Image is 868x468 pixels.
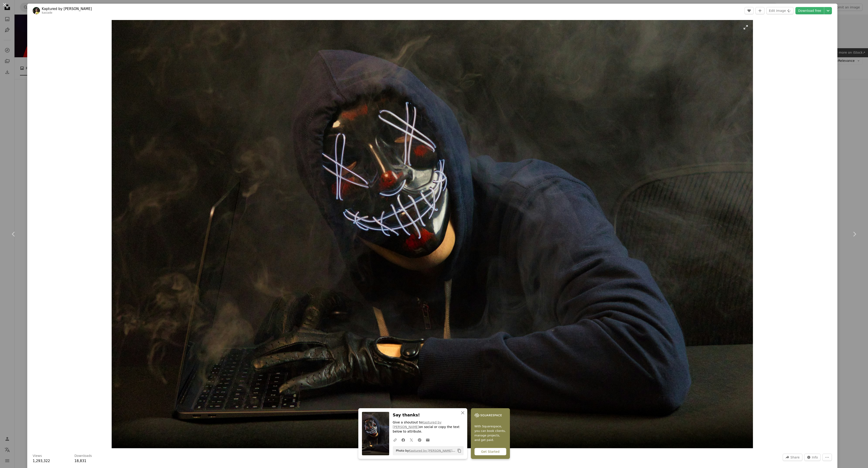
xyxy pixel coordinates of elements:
[407,435,416,444] a: Share on Twitter
[745,7,754,14] button: Like
[471,408,510,459] a: With Squarespace, you can book clients, manage projects, and get paid.Get Started
[475,448,506,455] div: Get Started
[766,7,794,14] button: Edit image
[475,412,502,419] img: file-1747939142011-51e5cc87e3c9
[824,7,832,14] button: Choose download size
[841,212,868,256] a: Next
[42,11,52,14] a: kasiade
[424,435,432,444] a: Share over email
[416,435,424,444] a: Share on Pinterest
[755,7,765,14] button: Add to Collection
[393,412,464,418] h3: Say thanks!
[790,454,799,461] span: Share
[74,454,92,458] h3: Downloads
[42,7,92,11] a: Kaptured by [PERSON_NAME]
[409,449,455,452] a: Kaptured by [PERSON_NAME]
[812,454,818,461] span: Info
[112,20,753,448] img: a man wearing a mask
[393,420,464,434] p: Give a shoutout to on social or copy the text below to attribute.
[393,420,442,429] a: Kaptured by [PERSON_NAME]
[822,454,832,461] button: More Actions
[399,435,407,444] a: Share on Facebook
[394,447,455,454] span: Photo by on
[455,447,463,455] button: Copy to clipboard
[33,7,40,14] img: Go to Kaptured by Kasia's profile
[795,7,824,14] a: Download free
[33,459,50,463] span: 1,293,322
[112,20,753,448] button: Zoom in on this image
[74,459,86,463] span: 18,831
[783,454,802,461] button: Share this image
[804,454,821,461] button: Stats about this image
[475,424,506,442] span: With Squarespace, you can book clients, manage projects, and get paid.
[33,454,42,458] h3: Views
